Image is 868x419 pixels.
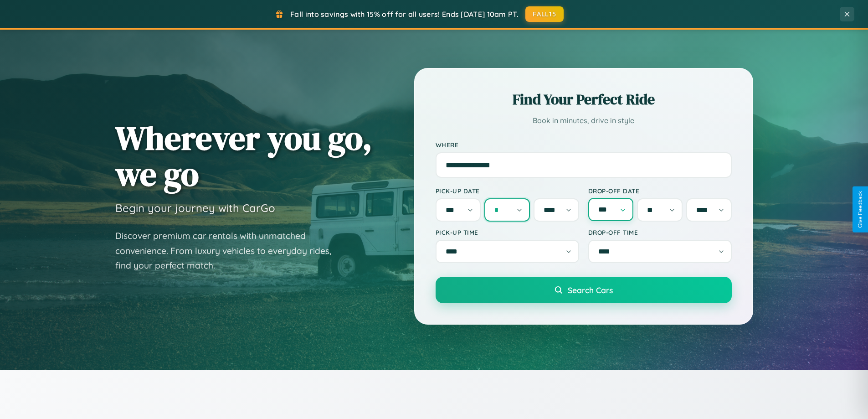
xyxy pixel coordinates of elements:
label: Where [436,141,732,149]
span: Search Cars [568,285,613,295]
button: Search Cars [436,277,732,303]
h3: Begin your journey with CarGo [115,201,275,215]
label: Drop-off Date [588,187,732,195]
button: FALL15 [525,6,564,22]
label: Pick-up Date [436,187,579,195]
div: Give Feedback [857,191,863,228]
p: Book in minutes, drive in style [436,114,732,127]
h2: Find Your Perfect Ride [436,89,732,109]
p: Discover premium car rentals with unmatched convenience. From luxury vehicles to everyday rides, ... [115,228,343,273]
label: Pick-up Time [436,228,579,236]
label: Drop-off Time [588,228,732,236]
h1: Wherever you go, we go [115,120,372,192]
span: Fall into savings with 15% off for all users! Ends [DATE] 10am PT. [290,10,519,19]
